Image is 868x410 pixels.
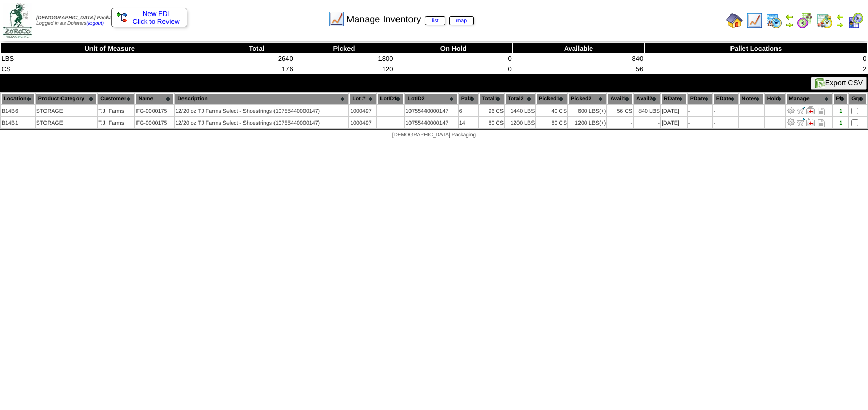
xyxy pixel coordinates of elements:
[219,54,294,64] td: 2640
[349,117,376,128] td: 1000497
[425,16,445,25] a: list
[36,15,123,26] span: Logged in as Dpieters
[346,14,474,25] span: Manage Inventory
[394,43,512,54] th: On Hold
[536,93,567,104] th: Picked1
[513,64,644,74] td: 56
[688,93,712,104] th: PDate
[787,118,795,126] img: Adjust
[1,64,219,74] td: CS
[36,93,97,104] th: Product Category
[98,117,134,128] td: T.J. Farms
[607,105,633,116] td: 56 CS
[135,117,174,128] td: FG-0000175
[806,118,815,126] img: Manage Hold
[661,105,687,116] td: [DATE]
[836,21,844,29] img: arrowright.gif
[634,105,660,116] td: 840 LBS
[787,106,795,114] img: Adjust
[1,105,35,116] td: B14B6
[449,16,474,25] a: map
[513,54,644,64] td: 840
[459,117,478,128] td: 14
[818,108,825,115] i: Note
[459,93,478,104] th: Pal#
[785,21,794,29] img: arrowright.gif
[847,12,864,29] img: calendarcustomer.gif
[849,93,867,104] th: Grp
[786,93,832,104] th: Manage
[834,108,847,114] div: 1
[135,93,174,104] th: Name
[175,117,348,128] td: 12/20 oz TJ Farms Select - Shoestrings (10755440000147)
[394,64,512,74] td: 0
[607,117,633,128] td: -
[219,43,294,54] th: Total
[806,106,815,114] img: Manage Hold
[811,77,867,90] button: Export CSV
[459,105,478,116] td: 6
[392,132,476,138] span: [DEMOGRAPHIC_DATA] Packaging
[765,93,785,104] th: Hold
[836,12,844,21] img: arrowleft.gif
[644,43,867,54] th: Pallet Locations
[536,117,567,128] td: 80 CS
[394,54,512,64] td: 0
[1,54,219,64] td: LBS
[713,105,738,116] td: -
[479,117,504,128] td: 80 CS
[513,43,644,54] th: Available
[135,105,174,116] td: FG-0000175
[644,64,867,74] td: 2
[688,117,712,128] td: -
[175,105,348,116] td: 12/20 oz TJ Farms Select - Shoestrings (10755440000147)
[644,54,867,64] td: 0
[599,120,606,126] div: (+)
[607,93,633,104] th: Avail1
[349,93,376,104] th: Lot #
[785,12,794,21] img: arrowleft.gif
[98,105,134,116] td: T.J. Farms
[405,93,457,104] th: LotID2
[117,12,127,23] img: ediSmall.gif
[175,93,348,104] th: Description
[505,105,535,116] td: 1440 LBS
[816,12,833,29] img: calendarinout.gif
[36,15,123,21] span: [DEMOGRAPHIC_DATA] Packaging
[86,21,104,26] a: (logout)
[766,12,782,29] img: calendarprod.gif
[377,93,404,104] th: LotID1
[713,117,738,128] td: -
[739,93,764,104] th: Notes
[568,105,606,116] td: 600 LBS
[797,106,805,114] img: Move
[688,105,712,116] td: -
[294,64,394,74] td: 120
[536,105,567,116] td: 40 CS
[328,11,345,27] img: line_graph.gif
[726,12,743,29] img: home.gif
[143,10,170,18] span: New EDI
[479,105,504,116] td: 96 CS
[815,78,825,88] img: excel.gif
[479,93,504,104] th: Total1
[219,64,294,74] td: 176
[797,118,805,126] img: Move
[405,117,457,128] td: 10755440000147
[833,93,848,104] th: Plt
[294,43,394,54] th: Picked
[568,117,606,128] td: 1200 LBS
[634,117,660,128] td: -
[818,119,825,127] i: Note
[1,93,35,104] th: Location
[36,117,97,128] td: STORAGE
[634,93,660,104] th: Avail2
[505,93,535,104] th: Total2
[746,12,763,29] img: line_graph.gif
[294,54,394,64] td: 1800
[117,10,181,25] a: New EDI Click to Review
[117,18,181,25] span: Click to Review
[661,117,687,128] td: [DATE]
[797,12,813,29] img: calendarblend.gif
[405,105,457,116] td: 10755440000147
